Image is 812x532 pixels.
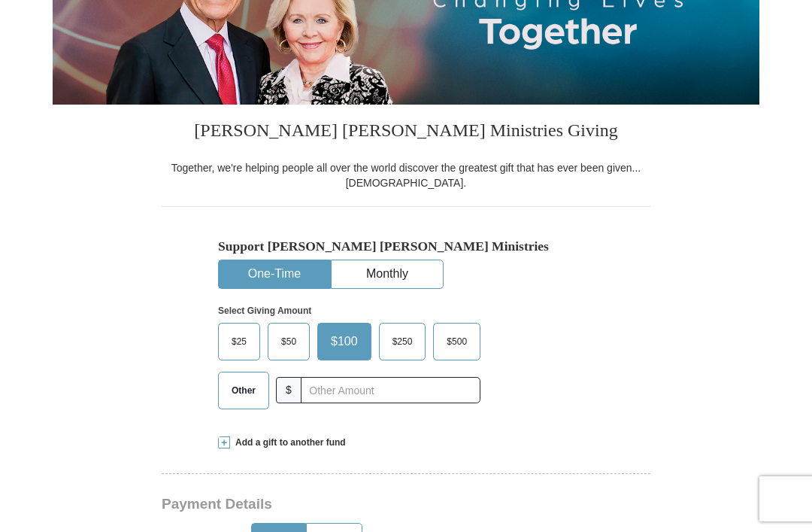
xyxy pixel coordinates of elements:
span: Other [224,379,263,402]
strong: Select Giving Amount [218,306,311,316]
span: Add a gift to another fund [230,436,346,449]
span: $100 [323,330,365,353]
h3: [PERSON_NAME] [PERSON_NAME] Ministries Giving [162,105,650,160]
span: $500 [439,330,474,353]
span: $250 [385,330,420,353]
span: $50 [274,330,304,353]
div: Together, we're helping people all over the world discover the greatest gift that has ever been g... [162,160,650,190]
h3: Payment Details [162,496,545,513]
button: One-Time [219,260,330,288]
button: Monthly [332,260,443,288]
span: $ [276,377,301,403]
span: $25 [224,330,254,353]
h5: Support [PERSON_NAME] [PERSON_NAME] Ministries [218,239,594,254]
input: Other Amount [301,377,480,403]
